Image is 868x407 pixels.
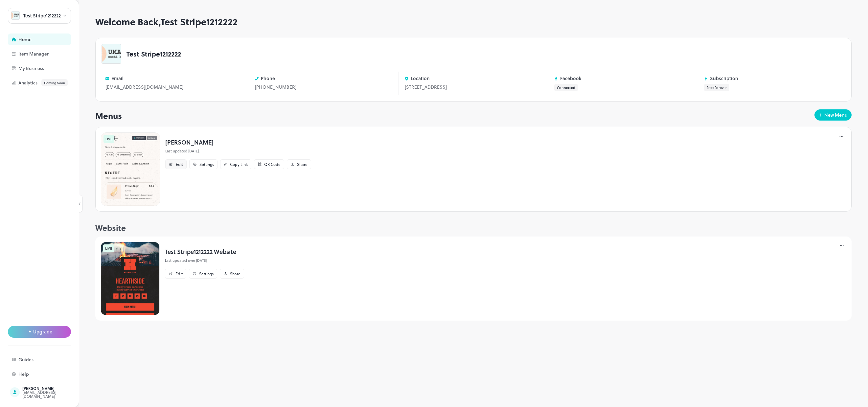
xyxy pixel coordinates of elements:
div: Coming Soon [41,79,68,86]
img: avatar [11,11,19,19]
div: Help [18,372,84,376]
button: New Menu [814,109,852,121]
p: Test Stripe1212222 [126,51,181,57]
p: Email [111,76,124,81]
div: New Menu [824,113,848,117]
p: Location [411,76,430,81]
button: Free Forever [704,84,729,91]
div: Guides [18,357,84,362]
div: My Business [18,66,84,71]
p: Subscription [710,76,738,81]
p: Facebook [560,76,582,81]
div: Settings [199,162,214,166]
div: [STREET_ADDRESS] [405,83,542,90]
img: 3.jpeg [101,242,160,315]
div: Item Manager [18,52,84,56]
div: Test Stripe1212222 [23,13,61,18]
div: [PHONE_NUMBER] [255,83,392,90]
div: Settings [199,272,214,276]
div: QR Code [264,162,281,166]
p: Last updated [DATE]. [165,148,311,154]
div: Edit [176,162,183,166]
h1: Welcome Back, Test Stripe1212222 [95,16,852,27]
span: Upgrade [33,329,52,334]
div: Copy Link [230,162,248,166]
div: Analytics [18,79,84,86]
p: Last updated over [DATE]. [165,258,244,263]
p: Phone [261,76,275,81]
p: Test Stripe1212222 Website [165,247,244,256]
div: Edit [175,272,183,276]
button: Connected [554,84,578,91]
p: Menus [95,109,122,122]
img: avatar [102,44,121,63]
div: [EMAIL_ADDRESS][DOMAIN_NAME] [105,83,243,90]
div: [PERSON_NAME] [22,386,84,390]
div: Share [297,162,308,166]
div: LIVE [103,135,114,143]
img: 175453586170838guixqlrg7.png [101,132,160,206]
div: [EMAIL_ADDRESS][DOMAIN_NAME] [22,390,84,398]
div: Share [230,272,240,276]
div: Website [95,222,852,234]
div: LIVE [103,244,114,252]
div: Home [18,37,84,42]
p: [PERSON_NAME] [165,138,311,147]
